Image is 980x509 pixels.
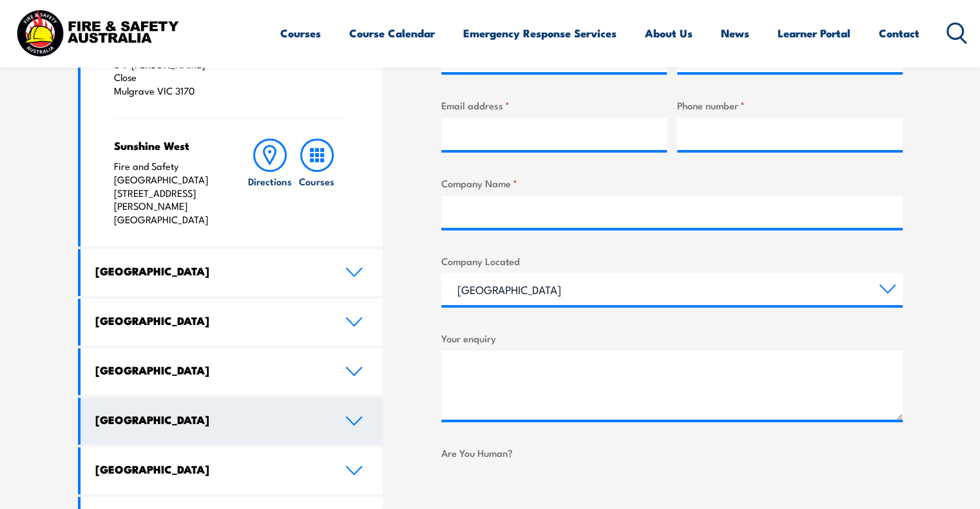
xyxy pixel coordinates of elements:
a: [GEOGRAPHIC_DATA] [81,299,383,346]
label: Phone number [677,98,903,113]
a: Emergency Response Services [463,16,617,50]
h4: [GEOGRAPHIC_DATA] [95,264,326,278]
a: [GEOGRAPHIC_DATA] [81,447,383,494]
a: Directions [247,138,293,227]
a: Learner Portal [778,16,850,50]
p: Fire and Safety [GEOGRAPHIC_DATA] [STREET_ADDRESS][PERSON_NAME] [GEOGRAPHIC_DATA] [114,160,222,227]
a: [GEOGRAPHIC_DATA] [81,398,383,445]
h4: [GEOGRAPHIC_DATA] [95,462,326,476]
h6: Directions [248,174,292,188]
h4: [GEOGRAPHIC_DATA] [95,363,326,377]
label: Your enquiry [441,331,903,346]
a: Courses [294,138,340,227]
label: Are You Human? [441,445,903,460]
a: Course Calendar [349,16,435,50]
h4: [GEOGRAPHIC_DATA] [95,412,326,427]
a: Courses [280,16,321,50]
a: About Us [645,16,693,50]
label: Company Located [441,254,903,268]
label: Email address [441,98,667,113]
h6: Courses [299,174,334,188]
a: Contact [879,16,919,50]
label: Company Name [441,176,903,190]
a: News [721,16,749,50]
a: [GEOGRAPHIC_DATA] [81,249,383,296]
h4: Sunshine West [114,138,222,153]
a: [GEOGRAPHIC_DATA] [81,348,383,395]
h4: [GEOGRAPHIC_DATA] [95,313,326,328]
